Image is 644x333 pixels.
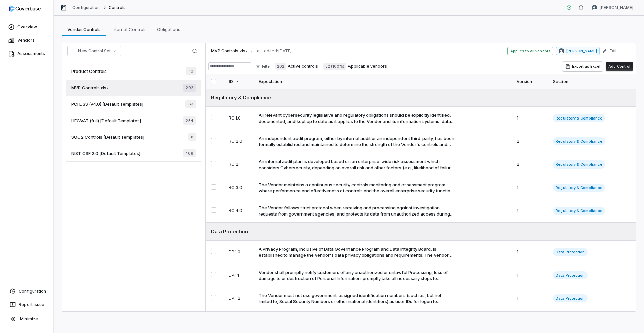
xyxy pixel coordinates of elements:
[1,34,52,46] a: Vendors
[183,149,196,157] span: 106
[517,74,542,89] div: Version
[188,133,196,141] span: 8
[511,176,548,199] td: 1
[211,272,216,277] button: Select DP.1.1 control
[250,49,252,53] span: •
[223,241,253,264] td: DP.1.0
[600,45,619,57] button: Edit
[211,249,216,254] button: Select DP.1.0 control
[65,25,103,34] span: Vendor Controls
[259,112,455,124] div: All relevant cybersecurity legislative and regulatory obligations should be explicitly identified...
[154,25,183,34] span: Obligations
[109,5,126,10] span: Controls
[553,271,587,279] span: Data Protection
[9,5,41,12] img: logo-D7KZi-bG.svg
[72,5,100,10] a: Configuration
[275,63,318,70] label: Active controls
[183,116,196,125] span: 254
[507,47,553,55] span: Applies to all vendors
[71,150,140,156] span: NIST CSF 2.0 [Default Templates]
[553,160,605,169] span: Regulatory & Compliance
[259,158,455,171] div: An internal audit plan is developed based on an enterprise-wide risk assessment which considers C...
[259,205,455,217] div: The Vendor follows strict protocol when receiving and processing against investigation requests f...
[223,130,253,153] td: RC.2.0
[211,48,248,54] span: MVP Controls.xlsx
[66,63,201,80] a: Product Controls10
[223,264,253,287] td: DP.1.1
[255,48,292,54] span: Last edited: [DATE]
[511,153,548,176] td: 2
[511,287,548,310] td: 1
[553,207,605,215] span: Regulatory & Compliance
[323,63,387,70] label: Applicable vendors
[511,241,548,264] td: 1
[553,184,605,192] span: Regulatory & Compliance
[223,287,253,310] td: DP.1.2
[1,48,52,60] a: Assessments
[3,299,51,311] button: Report Issue
[553,74,630,89] div: Section
[3,312,51,326] button: Minimize
[553,137,605,145] span: Regulatory & Compliance
[553,114,605,122] span: Regulatory & Compliance
[553,294,587,302] span: Data Protection
[211,207,216,213] button: Select RC.4.0 control
[223,107,253,130] td: RC.1.0
[606,62,633,71] button: Add Control
[211,115,216,120] button: Select RC.1.0 control
[262,64,271,69] span: Filter
[588,3,637,13] button: Samuel Folarin avatar[PERSON_NAME]
[71,68,107,74] span: Product Controls
[259,246,455,258] div: A Privacy Program, inclusive of Data Governance Program and Data Integrity Board, is established ...
[566,48,597,54] span: [PERSON_NAME]
[592,5,597,10] img: Samuel Folarin avatar
[211,228,630,235] div: Data Protection
[71,117,141,124] span: HECVAT (full) [Default Templates]
[71,101,143,107] span: PCI DSS (v4.0) [Default Templates]
[223,176,253,199] td: RC.3.0
[259,74,506,89] div: Expectation
[511,130,548,153] td: 2
[71,134,144,140] span: SOC2 Controls [Default Templates]
[211,138,216,143] button: Select RC.2.0 control
[229,74,248,89] div: ID
[511,107,548,130] td: 1
[211,295,216,300] button: Select DP.1.2 control
[211,94,630,101] div: Regulatory & Compliance
[559,48,564,54] img: Tomo Majima avatar
[511,264,548,287] td: 1
[66,129,201,145] a: SOC2 Controls [Default Templates]8
[71,85,109,91] span: MVP Controls.xlsx
[211,184,216,190] button: Select RC.3.0 control
[253,62,274,70] button: Filter
[183,84,196,92] span: 202
[3,285,51,297] a: Configuration
[275,63,286,70] span: 202
[1,21,52,33] a: Overview
[66,112,201,129] a: HECVAT (full) [Default Templates]254
[259,135,455,147] div: An independent audit program, either by internal audit or an independent third-party, has been fo...
[185,100,196,108] span: 63
[600,5,633,10] span: [PERSON_NAME]
[620,47,630,55] button: More actions
[562,62,603,71] button: Export as Excel
[66,96,201,112] a: PCI DSS (v4.0) [Default Templates]63
[323,63,346,70] span: 52 (100%)
[259,292,455,304] div: The Vendor must not use government-assigned identification numbers (such as, but not limited to, ...
[553,248,587,256] span: Data Protection
[66,80,201,96] a: MVP Controls.xlsx202
[259,182,455,194] div: The Vendor maintains a continuous security controls monitoring and assessment program, where perf...
[67,46,121,56] button: New Control Set
[259,269,455,281] div: Vendor shall promptly notify customers of any unauthorized or unlawful Processing, loss of, damag...
[511,199,548,223] td: 1
[186,67,196,75] span: 10
[223,199,253,223] td: RC.4.0
[109,25,149,34] span: Internal Controls
[211,161,216,166] button: Select RC.2.1 control
[223,153,253,176] td: RC.2.1
[66,145,201,162] a: NIST CSF 2.0 [Default Templates]106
